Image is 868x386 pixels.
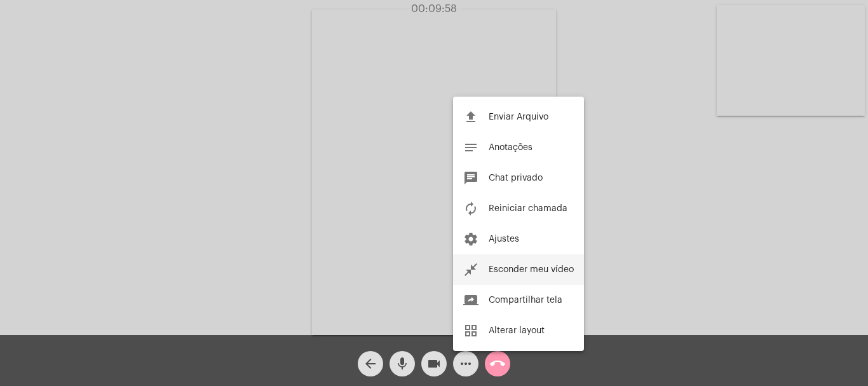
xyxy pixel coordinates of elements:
mat-icon: autorenew [463,201,478,216]
span: Alterar layout [489,326,545,335]
mat-icon: grid_view [463,323,478,338]
mat-icon: notes [463,140,478,155]
span: Enviar Arquivo [489,113,548,121]
span: Esconder meu vídeo [489,265,574,274]
span: Ajustes [489,235,519,244]
mat-icon: settings [463,231,478,247]
mat-icon: chat [463,170,478,186]
mat-icon: screen_share [463,293,478,308]
span: Anotações [489,143,532,152]
span: Reiniciar chamada [489,204,567,213]
span: Compartilhar tela [489,296,562,305]
mat-icon: file_upload [463,109,478,125]
mat-icon: close_fullscreen [463,262,478,277]
span: Chat privado [489,174,543,183]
